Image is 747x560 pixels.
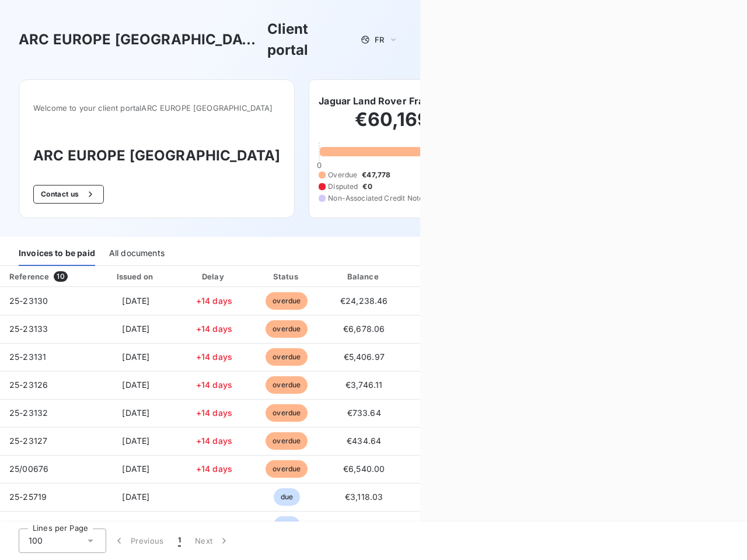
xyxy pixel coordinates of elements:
[375,35,384,44] span: FR
[328,170,357,180] span: Overdue
[340,296,388,306] span: €24,238.46
[106,528,171,553] button: Previous
[122,352,149,362] span: [DATE]
[196,352,232,362] span: +14 days
[181,271,247,282] div: Delay
[344,352,385,362] span: €5,406.97
[9,352,46,362] span: 25-23131
[122,464,149,474] span: [DATE]
[9,324,48,334] span: 25-23133
[9,380,48,390] span: 25-23126
[328,181,358,192] span: Disputed
[362,181,372,192] span: €0
[343,324,385,334] span: €6,678.06
[274,516,300,534] span: due
[196,464,232,474] span: +14 days
[29,535,43,547] span: 100
[407,271,466,282] div: PDF
[345,492,383,502] span: €3,118.03
[19,242,95,266] div: Invoices to be paid
[345,380,382,390] span: €3,746.11
[122,492,149,502] span: [DATE]
[266,460,308,478] span: overdue
[33,185,104,204] button: Contact us
[122,380,149,390] span: [DATE]
[267,19,352,61] h3: Client portal
[266,320,308,338] span: overdue
[328,193,427,204] span: Non-Associated Credit Notes
[122,436,149,446] span: [DATE]
[362,170,390,180] span: €47,778
[347,436,381,446] span: €434.64
[266,348,308,366] span: overdue
[9,296,48,306] span: 25-23130
[266,292,308,310] span: overdue
[266,376,308,394] span: overdue
[196,436,232,446] span: +14 days
[274,488,300,506] span: due
[9,464,48,474] span: 25/00676
[122,296,149,306] span: [DATE]
[196,324,232,334] span: +14 days
[19,29,263,50] h3: ARC EUROPE [GEOGRAPHIC_DATA]
[122,324,149,334] span: [DATE]
[266,404,308,422] span: overdue
[171,528,188,553] button: 1
[343,464,385,474] span: €6,540.00
[9,408,48,418] span: 25-23132
[196,408,232,418] span: +14 days
[9,520,46,530] span: 25/00717
[196,296,232,306] span: +14 days
[252,271,322,282] div: Status
[33,145,280,166] h3: ARC EUROPE [GEOGRAPHIC_DATA]
[9,492,47,502] span: 25-25719
[96,271,176,282] div: Issued on
[54,271,67,282] span: 10
[109,242,165,266] div: All documents
[326,271,402,282] div: Balance
[33,103,280,113] span: Welcome to your client portal ARC EUROPE [GEOGRAPHIC_DATA]
[343,520,385,530] span: €6,540.00
[178,535,181,547] span: 1
[317,160,322,170] span: 0
[9,272,49,281] div: Reference
[188,528,237,553] button: Next
[319,108,495,143] h2: €60,169.02
[266,432,308,450] span: overdue
[319,94,495,108] h6: Jaguar Land Rover France SAS - CJLR
[9,436,47,446] span: 25-23127
[122,520,149,530] span: [DATE]
[196,380,232,390] span: +14 days
[122,408,149,418] span: [DATE]
[347,408,381,418] span: €733.64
